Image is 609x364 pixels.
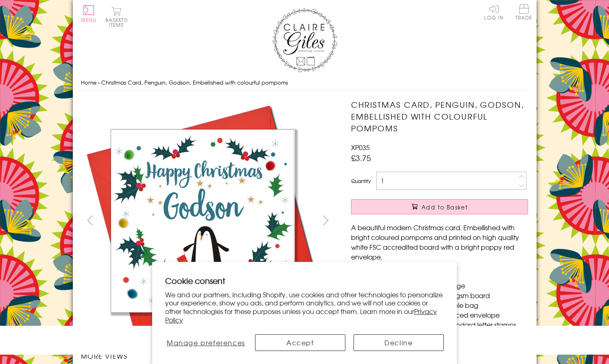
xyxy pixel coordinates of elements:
[351,222,528,262] p: A beautiful modern Christmas card. Embellished with bright coloured pompoms and printed on high q...
[81,5,97,22] button: Menu
[81,78,96,86] a: Home
[109,16,128,28] span: 0 items
[351,142,370,152] span: XP035
[515,4,533,20] span: Trade
[255,334,345,351] button: Accept
[165,334,247,351] button: Manage preferences
[351,199,528,214] button: Add to Basket
[421,203,468,211] span: Add to Basket
[101,78,288,86] span: Christmas Card, Penguin, Godson, Embellished with colourful pompoms
[335,99,579,342] img: Christmas Card, Penguin, Godson, Embellished with colourful pompoms
[81,99,325,343] img: Christmas Card, Penguin, Godson, Embellished with colourful pompoms
[354,334,444,351] button: Decline
[81,74,528,91] nav: breadcrumbs
[81,16,97,24] span: Menu
[81,351,335,361] h3: More views
[484,4,504,20] a: Log In
[165,306,437,325] a: Privacy Policy
[105,7,128,27] button: Basket0 items
[98,78,100,86] span: ›
[515,4,533,22] a: Trade
[351,99,528,134] h1: Christmas Card, Penguin, Godson, Embellished with colourful pompoms
[165,275,444,286] h2: Cookie consent
[317,211,335,229] button: next
[81,211,99,229] button: prev
[351,152,371,163] span: £3.75
[167,338,245,347] span: Manage preferences
[272,8,337,72] img: Claire Giles Greetings Cards
[165,290,444,324] p: We and our partners, including Shopify, use cookies and other technologies to personalize your ex...
[351,177,371,185] label: Quantity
